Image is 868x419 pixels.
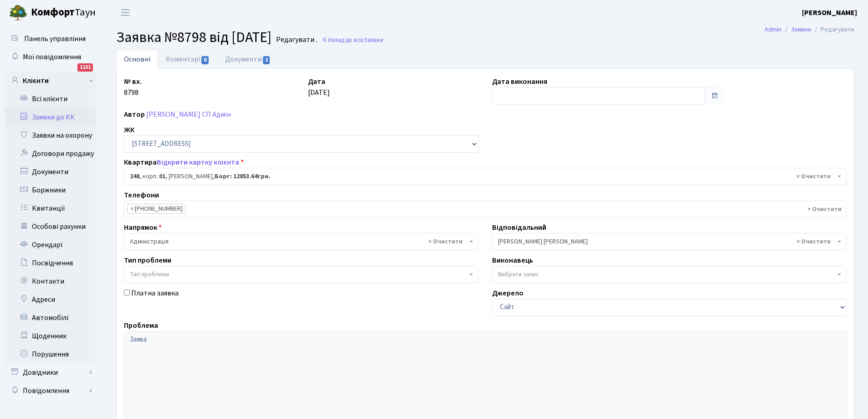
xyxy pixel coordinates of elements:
[158,50,217,69] a: Коментарі
[5,181,96,199] a: Боржники
[124,109,145,120] label: Автор
[5,108,96,126] a: Заявки до КК
[201,56,209,64] span: 0
[9,4,27,22] img: logo.png
[157,157,239,167] a: Відкрити картку клієнта
[492,76,547,87] label: Дата виконання
[146,109,231,119] a: [PERSON_NAME] СП Адмін
[124,190,159,201] label: Телефони
[791,25,811,34] a: Заявки
[5,363,96,382] a: Довідники
[5,345,96,363] a: Порушення
[492,288,524,299] label: Джерело
[124,76,142,87] label: № вх.
[116,27,272,48] span: Заявка №8798 від [DATE]
[124,233,478,250] span: Адміністрація
[765,25,781,34] a: Admin
[31,5,75,20] b: Комфорт
[308,76,325,87] label: Дата
[5,327,96,345] a: Щоденник
[124,320,158,331] label: Проблема
[492,233,847,250] span: Колесніков В.
[796,237,831,246] span: Видалити всі елементи
[5,309,96,327] a: Автомобілі
[5,199,96,217] a: Квитанції
[124,222,162,233] label: Напрямок
[124,255,171,266] label: Тип проблеми
[114,5,137,20] button: Переключити навігацію
[124,157,244,168] label: Квартира
[131,288,179,299] label: Платна заявка
[130,270,169,279] span: Тип проблеми
[364,36,383,44] span: Заявки
[274,36,317,44] small: Редагувати .
[31,5,96,21] span: Таун
[127,204,186,214] li: +380938957024
[498,237,835,246] span: Колесніков В.
[159,172,165,181] b: 01
[5,290,96,309] a: Адреси
[23,52,81,62] span: Мої повідомлення
[5,217,96,236] a: Особові рахунки
[301,76,485,104] div: [DATE]
[492,222,546,233] label: Відповідальний
[498,270,539,279] span: Вибрати запис
[492,255,533,266] label: Виконавець
[802,8,857,18] b: [PERSON_NAME]
[263,56,270,64] span: 1
[5,145,96,163] a: Договори продажу
[117,76,301,104] div: 8798
[5,382,96,400] a: Повідомлення
[124,168,847,185] span: <b>248</b>, корп.: <b>01</b>, Ткачук Максим Володимирович, <b>Борг: 12853.64грн.</b>
[215,172,270,181] b: Борг: 12853.64грн.
[5,163,96,181] a: Документи
[130,172,835,181] span: <b>248</b>, корп.: <b>01</b>, Ткачук Максим Володимирович, <b>Борг: 12853.64грн.</b>
[811,25,854,35] li: Редагувати
[5,90,96,108] a: Всі клієнти
[130,237,467,246] span: Адміністрація
[130,204,134,213] span: ×
[428,237,462,246] span: Видалити всі елементи
[5,30,96,48] a: Панель управління
[751,20,868,39] nav: breadcrumb
[5,236,96,254] a: Орендарі
[796,172,831,181] span: Видалити всі елементи
[77,63,93,72] div: 1131
[802,7,857,18] a: [PERSON_NAME]
[322,36,383,44] a: Назад до всіхЗаявки
[5,272,96,290] a: Контакти
[217,50,278,69] a: Документи
[5,126,96,145] a: Заявки на охорону
[116,50,158,69] a: Основні
[5,72,96,90] a: Клієнти
[124,124,134,135] label: ЖК
[807,205,842,214] span: Видалити всі елементи
[5,48,96,66] a: Мої повідомлення1131
[5,254,96,272] a: Посвідчення
[24,34,86,44] span: Панель управління
[130,172,139,181] b: 248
